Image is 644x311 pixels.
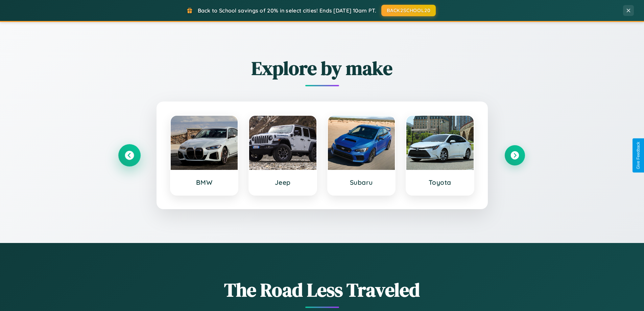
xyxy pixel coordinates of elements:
[177,178,231,186] h3: BMW
[335,178,388,186] h3: Subaru
[256,178,310,186] h3: Jeep
[413,178,467,186] h3: Toyota
[381,5,436,16] button: BACK2SCHOOL20
[119,277,525,303] h1: The Road Less Traveled
[636,142,641,169] div: Give Feedback
[119,55,525,81] h2: Explore by make
[198,7,376,14] span: Back to School savings of 20% in select cities! Ends [DATE] 10am PT.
